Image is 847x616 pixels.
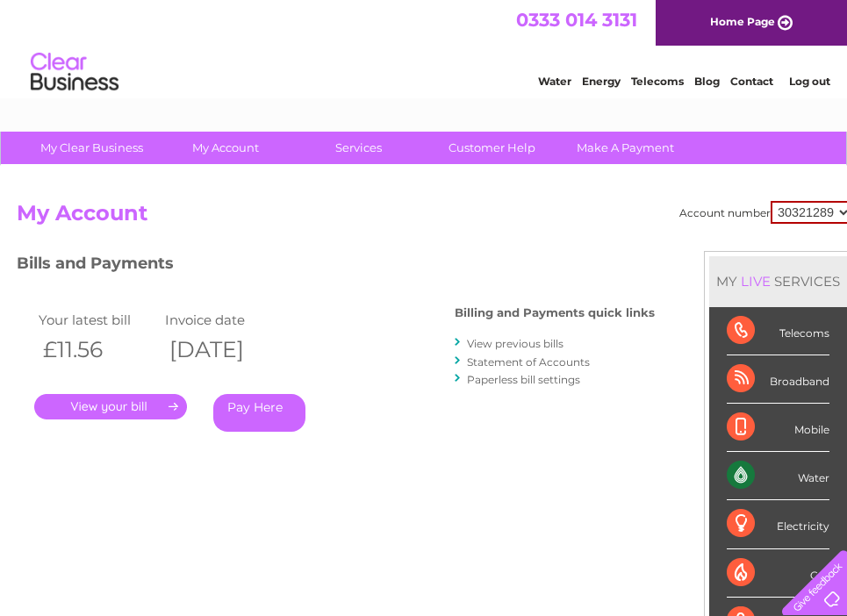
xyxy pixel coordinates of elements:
[582,75,621,88] a: Energy
[727,452,829,500] div: Water
[727,355,829,404] div: Broadband
[10,10,839,85] div: Clear Business is a trading name of Verastar Limited (registered in [GEOGRAPHIC_DATA] No. 3667643...
[213,394,305,432] a: Pay Here
[727,500,829,548] div: Electricity
[727,307,829,355] div: Telecoms
[455,306,655,319] h4: Billing and Payments quick links
[153,132,298,164] a: My Account
[161,308,287,332] td: Invoice date
[789,75,830,88] a: Log out
[516,9,637,31] a: 0333 014 3131
[34,308,161,332] td: Your latest bill
[553,132,698,164] a: Make A Payment
[467,337,563,350] a: View previous bills
[17,251,655,282] h3: Bills and Payments
[730,75,773,88] a: Contact
[286,132,431,164] a: Services
[694,75,720,88] a: Blog
[538,75,571,88] a: Water
[467,355,590,369] a: Statement of Accounts
[19,132,164,164] a: My Clear Business
[161,332,287,368] th: [DATE]
[737,273,774,290] div: LIVE
[631,75,684,88] a: Telecoms
[34,332,161,368] th: £11.56
[727,404,829,452] div: Mobile
[709,256,847,306] div: MY SERVICES
[34,394,187,419] a: .
[727,549,829,598] div: Gas
[420,132,564,164] a: Customer Help
[30,46,119,99] img: logo.png
[467,373,580,386] a: Paperless bill settings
